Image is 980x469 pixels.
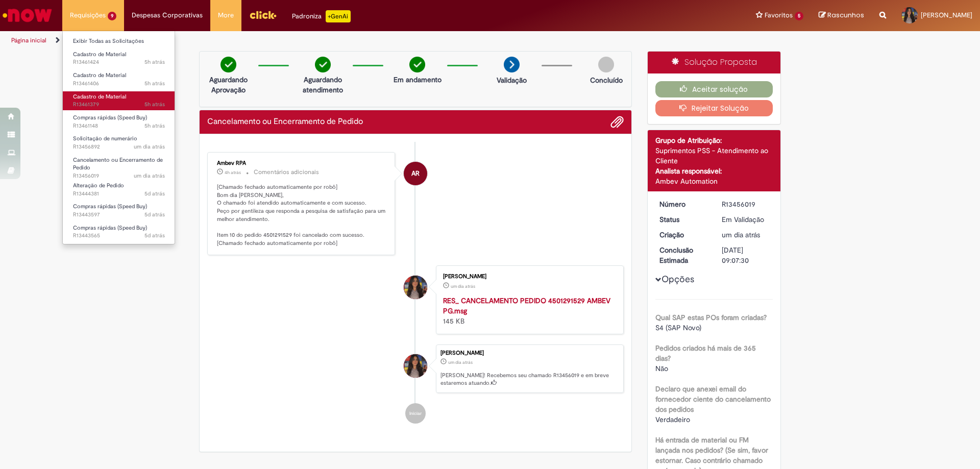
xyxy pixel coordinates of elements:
img: check-circle-green.png [409,57,425,72]
span: um dia atrás [134,143,165,151]
div: Ambev RPA [404,162,427,185]
span: R13461406 [73,80,165,88]
p: [PERSON_NAME]! Recebemos seu chamado R13456019 e em breve estaremos atuando. [440,372,618,387]
span: R13461379 [73,101,165,109]
div: Padroniza [292,10,351,22]
span: 5h atrás [144,80,165,87]
div: Grupo de Atribuição: [655,135,773,145]
time: 28/08/2025 10:55:56 [134,143,165,151]
p: Aguardando atendimento [298,75,348,95]
span: Solicitação de numerário [73,135,137,142]
span: Compras rápidas (Speed Buy) [73,114,147,121]
span: 5h atrás [144,122,165,130]
div: 28/08/2025 09:07:26 [722,230,769,240]
div: Suprimentos PSS - Atendimento ao Cliente [655,145,773,166]
span: Não [655,364,668,373]
p: [Chamado fechado automaticamente por robô] Bom dia [PERSON_NAME], O chamado foi atendido automati... [217,183,387,248]
div: R13456019 [722,199,769,209]
a: Aberto R13461148 : Compras rápidas (Speed Buy) [63,112,175,131]
div: Ambev RPA [217,160,387,166]
li: Samantha Fernanda Malaquias Fontana [207,344,624,393]
span: R13461148 [73,122,165,130]
span: Compras rápidas (Speed Buy) [73,224,147,232]
span: R13443597 [73,211,165,219]
span: 5d atrás [144,211,165,218]
b: Declaro que anexei email do fornecedor ciente do cancelamento dos pedidos [655,384,771,414]
dt: Criação [652,230,715,240]
a: Rascunhos [819,11,864,20]
button: Adicionar anexos [610,115,624,129]
time: 29/08/2025 10:47:32 [225,169,241,176]
span: 5d atrás [144,190,165,198]
a: Aberto R13461424 : Cadastro de Material [63,49,175,68]
span: 5 [795,12,803,20]
span: um dia atrás [448,359,473,365]
span: R13456019 [73,172,165,180]
span: AR [411,161,420,186]
span: Cadastro de Material [73,93,126,101]
div: [PERSON_NAME] [443,274,613,280]
span: Favoritos [765,10,793,20]
dt: Número [652,199,715,209]
time: 25/08/2025 10:57:01 [144,232,165,239]
span: 5d atrás [144,232,165,239]
div: Analista responsável: [655,166,773,176]
div: Ambev Automation [655,176,773,186]
ul: Trilhas de página [8,31,646,50]
span: Alteração de Pedido [73,182,124,189]
time: 29/08/2025 10:15:05 [144,80,165,87]
span: um dia atrás [451,283,475,289]
span: 9 [108,12,116,20]
span: R13461424 [73,58,165,66]
time: 29/08/2025 09:40:25 [144,122,165,130]
time: 28/08/2025 09:07:26 [722,230,760,239]
div: [PERSON_NAME] [440,350,618,356]
a: Aberto R13461379 : Cadastro de Material [63,91,175,110]
p: Concluído [590,75,623,85]
time: 28/08/2025 09:07:02 [451,283,475,289]
p: Validação [497,75,527,85]
time: 29/08/2025 10:17:18 [144,58,165,66]
small: Comentários adicionais [254,168,319,177]
span: Despesas Corporativas [132,10,203,20]
a: Aberto R13443597 : Compras rápidas (Speed Buy) [63,201,175,220]
span: Verdadeiro [655,415,690,424]
h2: Cancelamento ou Encerramento de Pedido Histórico de tíquete [207,117,363,127]
button: Aceitar solução [655,81,773,97]
span: um dia atrás [722,230,760,239]
span: 4h atrás [225,169,241,176]
img: img-circle-grey.png [598,57,614,72]
img: check-circle-green.png [315,57,331,72]
p: +GenAi [326,10,351,22]
span: 5h atrás [144,58,165,66]
span: Cadastro de Material [73,51,126,58]
a: Aberto R13443565 : Compras rápidas (Speed Buy) [63,223,175,241]
span: More [218,10,234,20]
span: Requisições [70,10,106,20]
span: Cadastro de Material [73,71,126,79]
a: Página inicial [11,36,46,44]
dt: Conclusão Estimada [652,245,715,265]
div: [DATE] 09:07:30 [722,245,769,265]
time: 29/08/2025 10:12:03 [144,101,165,108]
ul: Requisições [62,31,175,244]
span: S4 (SAP Novo) [655,323,701,332]
a: Aberto R13456892 : Solicitação de numerário [63,133,175,152]
div: Samantha Fernanda Malaquias Fontana [404,354,427,378]
img: check-circle-green.png [220,57,236,72]
a: Exibir Todas as Solicitações [63,36,175,47]
span: Rascunhos [827,10,864,20]
div: Solução Proposta [648,52,781,73]
a: Aberto R13444381 : Alteração de Pedido [63,180,175,199]
dt: Status [652,214,715,225]
p: Em andamento [394,75,442,85]
span: 5h atrás [144,101,165,108]
span: R13443565 [73,232,165,240]
ul: Histórico de tíquete [207,142,624,434]
button: Rejeitar Solução [655,100,773,116]
span: R13444381 [73,190,165,198]
time: 25/08/2025 11:01:13 [144,211,165,218]
p: Aguardando Aprovação [204,75,253,95]
span: Compras rápidas (Speed Buy) [73,203,147,210]
b: Qual SAP estas POs foram criadas? [655,313,767,322]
